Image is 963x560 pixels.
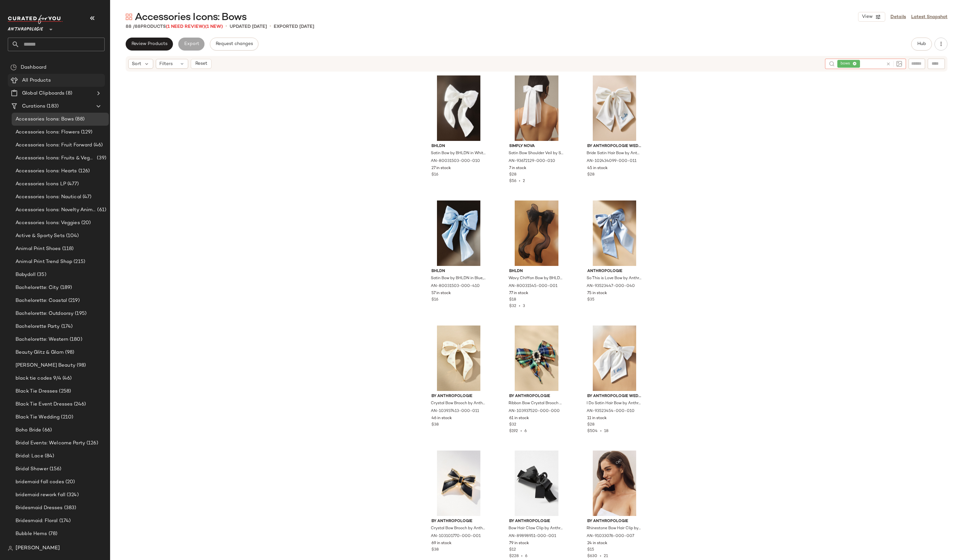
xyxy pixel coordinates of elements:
span: (126) [85,440,98,447]
span: I Do Satin Hair Bow by Anthropologie Weddings in White, Women's, Polyester/Iron [587,401,641,406]
a: Latest Snapshot [911,14,947,20]
span: (1 New) [205,24,223,29]
img: 93523447_040_b4 [582,200,647,266]
span: By Anthropologie [509,519,564,524]
span: 21 [604,554,608,558]
span: (156) [48,465,62,473]
p: Exported [DATE] [274,23,314,30]
span: Accessories Icons LP [16,180,66,188]
span: Animal Print Trend Shop [16,258,72,266]
span: AN-103101770-000-001 [431,533,481,539]
img: svg%3e [126,14,132,20]
span: BHLDN [509,269,564,274]
span: (98) [75,362,86,369]
span: (1 Need Review) [166,24,205,29]
span: (215) [72,258,85,266]
span: $38 [431,422,439,428]
span: (183) [45,103,59,110]
span: 69 in stock [431,541,452,546]
span: Bachelorette: Western [16,336,68,343]
span: Satin Bow by BHLDN in White, Women's, Polyester/Metal/Iron at Anthropologie [431,151,486,156]
span: Bow Hair Claw Clip by Anthropologie in Black, Women's, Polyester/Plastic [509,526,563,531]
span: Curations [22,103,45,110]
span: bows [841,61,853,67]
span: Babydoll [16,271,36,279]
img: 80031503_010_b2 [426,75,491,141]
span: BHLDN [431,269,486,274]
span: Crystal Bow Brooch by Anthropologie in Black, Women's, Gold/Plated Brass/Enamel [431,526,486,531]
span: 6 [524,429,527,433]
span: AN-103937413-000-011 [431,408,479,414]
span: (195) [74,310,86,317]
span: (129) [80,129,93,136]
span: AN-103937520-000-000 [509,408,560,414]
span: Accessories Icons: Veggies [16,219,80,227]
span: (104) [65,232,79,240]
span: (189) [59,284,72,291]
span: Accessories Icons: Fruit Forward [16,142,92,149]
span: 18 [604,429,608,433]
span: (8) [64,90,72,97]
span: $38 [431,547,439,553]
span: AN-91033076-000-007 [587,533,634,539]
p: updated [DATE] [230,23,267,30]
img: 80031503_410_b2 [426,200,491,266]
span: bridemaid fall codes [16,478,64,486]
img: 89898951_001_b [504,451,569,516]
span: $18 [509,297,516,303]
span: (246) [73,401,86,408]
span: Beauty Glitz & Glam [16,349,64,356]
span: Accessories Icons: Bows [135,11,246,24]
span: (20) [64,478,75,486]
span: Accessories Icons: Hearts [16,167,77,175]
img: 91033076_007_b15 [582,451,647,516]
span: Hub [917,41,926,47]
span: Accessories Icons: Nautical [16,193,81,201]
span: • [598,429,604,433]
span: (258) [58,388,71,395]
span: By Anthropologie Weddings [587,143,642,149]
span: So This is Love Bow by Anthropologie in Blue, Women's, Polyester [587,276,641,281]
span: $12 [509,547,516,553]
span: 61 in stock [509,416,529,421]
span: $15 [587,547,594,553]
a: Details [890,14,906,20]
span: (46) [92,142,103,149]
img: 93672129_010_b14 [504,75,569,141]
span: • [518,429,524,433]
span: [PERSON_NAME] [16,544,60,552]
img: svg%3e [829,61,835,67]
span: (174) [58,517,71,525]
span: Simply Nova [509,143,564,149]
span: • [597,554,604,558]
span: $32 [509,304,516,308]
span: (35) [36,271,46,279]
span: Global Clipboards [22,90,64,97]
span: [PERSON_NAME] Beauty [16,362,75,369]
span: Bubble Hems [16,530,47,538]
span: By Anthropologie [431,519,486,524]
span: (324) [65,491,79,499]
img: svg%3e [10,64,17,71]
span: 24 in stock [587,541,607,546]
span: AN-80031503-000-010 [431,158,480,164]
span: Filters [159,61,173,67]
span: $504 [587,429,598,433]
span: Review Products [131,41,167,47]
span: AN-102434099-000-011 [587,158,636,164]
span: • [225,23,227,30]
span: 3 [523,304,525,308]
span: $16 [431,297,438,303]
span: Accessories Icons: Bows [16,116,74,123]
span: AN-93523454-000-010 [587,408,635,414]
img: 103937520_000_b [504,326,569,391]
span: By Anthropologie [431,394,486,399]
span: $28 [509,172,516,178]
span: (61) [96,206,106,214]
span: Boho Bride [16,427,41,434]
span: 57 in stock [431,291,451,296]
span: 79 in stock [509,541,529,546]
img: 93523454_010_b4 [582,326,647,391]
button: Hub [911,38,932,51]
span: Anthropologie [587,269,642,274]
